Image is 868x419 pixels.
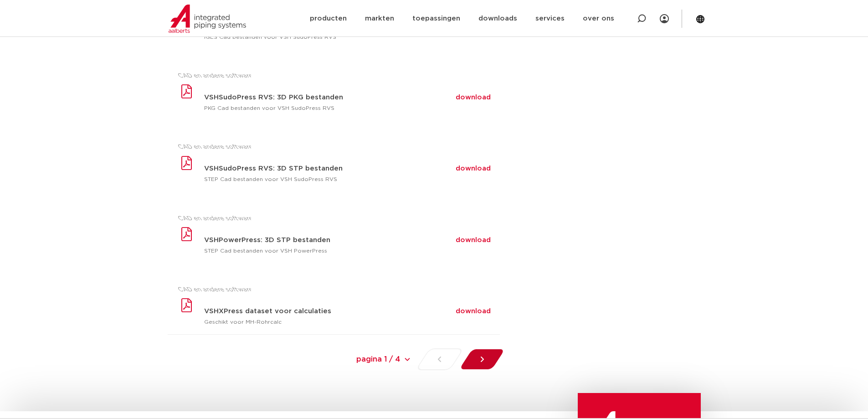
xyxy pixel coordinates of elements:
[456,237,491,243] a: download
[456,308,491,315] a: download
[204,92,380,103] h3: SudoPress RVS: 3D PKG bestanden
[176,72,256,80] span: CAD en andere software
[204,105,500,111] p: PKG Cad bestanden voor VSH SudoPress RVS
[204,248,500,254] p: STEP Cad bestanden voor VSH PowerPress
[204,165,219,172] strong: VSH
[456,165,491,172] a: download
[204,319,500,325] p: Geschikt voor MH-Rohrcalc
[204,234,380,246] h3: PowerPress: 3D STP bestanden
[176,143,256,151] span: CAD en andere software
[204,94,219,101] strong: VSH
[204,163,380,174] h3: SudoPress RVS: 3D STP bestanden
[204,308,219,315] strong: VSH
[204,305,380,317] h3: XPress dataset voor calculaties
[176,286,256,294] span: CAD en andere software
[456,94,491,101] a: download
[204,176,500,182] p: STEP Cad bestanden voor VSH SudoPress RVS
[176,215,256,223] span: CAD en andere software
[204,237,219,243] strong: VSH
